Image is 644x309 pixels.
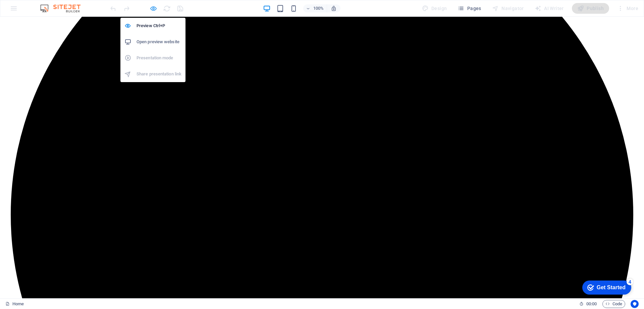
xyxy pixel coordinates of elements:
button: Pages [455,3,484,14]
div: 4 [50,1,56,8]
span: : [591,301,592,306]
span: Code [605,300,622,308]
i: On resize automatically adjust zoom level to fit chosen device. [331,5,337,11]
h6: Open preview website [137,38,181,46]
span: 00 00 [586,300,597,308]
button: Code [602,300,625,308]
a: Click to cancel selection. Double-click to open Pages [5,300,24,308]
h6: 100% [313,4,324,12]
h6: Preview Ctrl+P [137,22,181,30]
span: Pages [458,5,481,12]
div: Get Started [20,7,49,13]
img: Editor Logo [39,4,89,12]
button: Usercentrics [631,300,639,308]
div: Get Started 4 items remaining, 20% complete [5,3,54,17]
button: 100% [303,4,327,12]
